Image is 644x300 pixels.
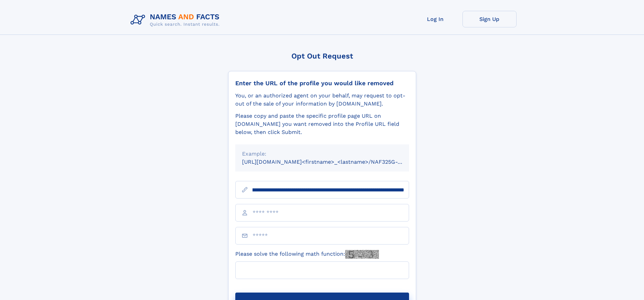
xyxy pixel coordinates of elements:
[235,92,409,108] div: You, or an authorized agent on your behalf, may request to opt-out of the sale of your informatio...
[128,11,225,29] img: Logo Names and Facts
[408,11,462,27] a: Log In
[235,112,409,136] div: Please copy and paste the specific profile page URL on [DOMAIN_NAME] you want removed into the Pr...
[228,52,416,60] div: Opt Out Request
[235,79,409,87] div: Enter the URL of the profile you would like removed
[462,11,517,27] a: Sign Up
[242,159,422,165] small: [URL][DOMAIN_NAME]<firstname>_<lastname>/NAF325G-xxxxxxxx
[242,150,402,158] div: Example:
[235,250,379,259] label: Please solve the following math function:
